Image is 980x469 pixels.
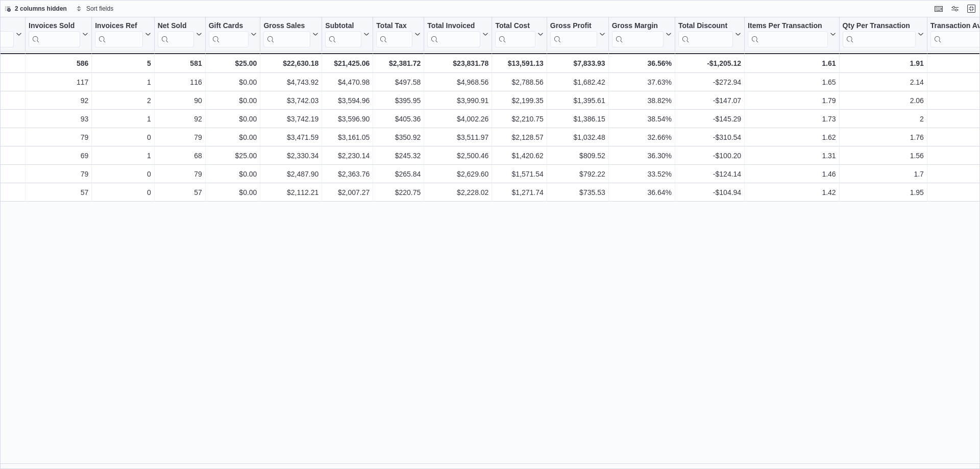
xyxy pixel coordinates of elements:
[15,5,67,13] span: 2 columns hidden
[86,5,113,13] span: Sort fields
[843,57,924,69] div: 1.91
[550,57,605,69] div: $7,833.93
[72,3,117,15] button: Sort fields
[965,3,977,15] button: Exit fullscreen
[95,57,151,69] div: 5
[263,57,318,69] div: $22,630.18
[376,57,421,69] div: $2,381.72
[495,57,543,69] div: $13,591.13
[158,57,202,69] div: 581
[933,3,945,15] button: Keyboard shortcuts
[325,57,370,69] div: $21,425.06
[29,57,88,69] div: 586
[209,57,257,69] div: $25.00
[1,3,71,15] button: 2 columns hidden
[427,57,488,69] div: $23,831.78
[949,3,961,15] button: Display options
[748,57,836,69] div: 1.61
[678,57,741,69] div: -$1,205.12
[612,57,672,69] div: 36.56%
